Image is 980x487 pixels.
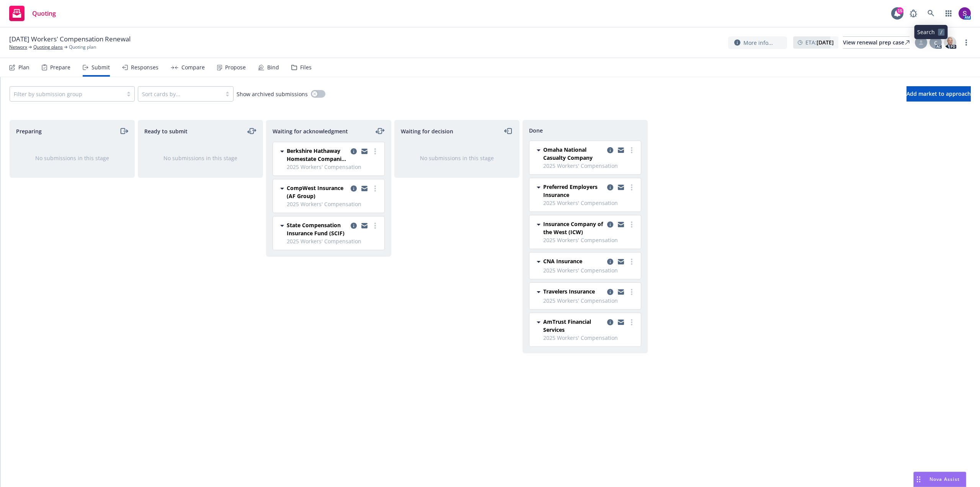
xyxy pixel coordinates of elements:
[627,220,636,229] a: more
[914,472,923,487] div: Drag to move
[616,287,626,297] a: copy logging email
[371,147,380,156] a: more
[376,126,385,136] a: moveLeftRight
[529,126,543,134] span: Done
[627,257,636,266] a: more
[543,318,604,334] span: AmTrust Financial Services
[543,236,636,244] span: 2025 Workers' Compensation
[627,146,636,155] a: more
[69,44,96,51] span: Quoting plan
[9,44,27,51] a: Networx
[119,126,128,136] a: moveRight
[606,183,615,192] a: copy logging email
[371,184,380,193] a: more
[287,221,348,237] span: State Compensation Insurance Fund (SCIF)
[225,64,246,71] div: Propose
[50,64,70,71] div: Prepare
[287,184,348,200] span: CompWest Insurance (AF Group)
[743,39,773,47] span: More info...
[923,6,939,21] a: Search
[962,38,971,47] a: more
[32,10,56,16] span: Quoting
[843,37,910,48] div: View renewal prep case
[287,200,380,208] span: 2025 Workers' Compensation
[913,472,966,487] button: Nova Assist
[9,34,131,44] span: [DATE] Workers' Compensation Renewal
[237,90,308,98] span: Show archived submissions
[627,183,636,192] a: more
[616,146,626,155] a: copy logging email
[144,127,188,135] span: Ready to submit
[287,147,348,163] span: Berkshire Hathaway Homestate Companies (BHHC)
[616,183,626,192] a: copy logging email
[181,64,205,71] div: Compare
[906,86,971,102] button: Add market to approach
[267,64,279,71] div: Bind
[287,163,380,171] span: 2025 Workers' Compensation
[616,318,626,327] a: copy logging email
[18,64,29,71] div: Plan
[906,6,921,21] a: Report a Bug
[504,126,513,136] a: moveLeft
[843,36,910,49] a: View renewal prep case
[944,36,956,49] img: photo
[360,221,369,230] a: copy logging email
[543,199,636,207] span: 2025 Workers' Compensation
[606,146,615,155] a: copy logging email
[906,90,971,97] span: Add market to approach
[959,7,971,20] img: photo
[360,184,369,193] a: copy logging email
[247,126,256,136] a: moveLeftRight
[934,39,938,47] span: C
[360,147,369,156] a: copy logging email
[606,220,615,229] a: copy logging email
[6,3,59,24] a: Quoting
[349,184,358,193] a: copy logging email
[606,318,615,327] a: copy logging email
[543,162,636,170] span: 2025 Workers' Compensation
[349,147,358,156] a: copy logging email
[627,287,636,297] a: more
[131,64,158,71] div: Responses
[300,64,312,71] div: Files
[543,183,604,199] span: Preferred Employers Insurance
[616,257,626,266] a: copy logging email
[728,36,787,49] button: More info...
[606,287,615,297] a: copy logging email
[543,266,636,274] span: 2025 Workers' Compensation
[929,476,960,482] span: Nova Assist
[606,257,615,266] a: copy logging email
[543,146,604,162] span: Omaha National Casualty Company
[22,154,122,162] div: No submissions in this stage
[273,127,348,135] span: Waiting for acknowledgment
[543,334,636,342] span: 2025 Workers' Compensation
[407,154,507,162] div: No submissions in this stage
[543,257,582,265] span: CNA Insurance
[287,237,380,245] span: 2025 Workers' Compensation
[543,220,604,236] span: Insurance Company of the West (ICW)
[616,220,626,229] a: copy logging email
[941,6,956,21] a: Switch app
[91,64,110,71] div: Submit
[349,221,358,230] a: copy logging email
[401,127,453,135] span: Waiting for decision
[371,221,380,230] a: more
[805,38,834,46] span: ETA :
[150,154,250,162] div: No submissions in this stage
[16,127,42,135] span: Preparing
[543,287,595,295] span: Travelers Insurance
[627,318,636,327] a: more
[543,297,636,305] span: 2025 Workers' Compensation
[33,44,63,51] a: Quoting plans
[817,39,834,46] strong: [DATE]
[897,7,903,14] div: 15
